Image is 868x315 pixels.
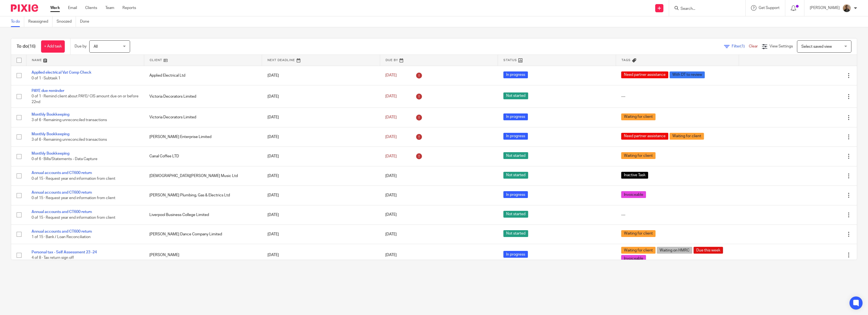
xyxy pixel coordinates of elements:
[503,92,528,99] span: Not started
[621,212,733,218] div: ---
[17,44,36,49] h1: To do
[28,44,36,49] span: (16)
[41,40,65,53] a: + Add task
[385,213,397,217] span: [DATE]
[32,230,92,233] a: Annual accounts and CT600 return
[80,16,93,27] a: Done
[503,191,528,198] span: In progress
[144,166,262,185] td: [DEMOGRAPHIC_DATA][PERSON_NAME] Music Ltd
[503,251,528,258] span: In progress
[385,135,397,139] span: [DATE]
[262,108,380,127] td: [DATE]
[385,174,397,178] span: [DATE]
[32,71,91,74] a: Applied electrical Vat Comp Check
[385,193,397,197] span: [DATE]
[32,132,69,136] a: Monthly Bookkeeping
[68,5,77,11] a: Email
[144,224,262,244] td: [PERSON_NAME] Dance Company Limited
[28,16,53,27] a: Reassigned
[621,59,631,62] span: Tags
[621,152,655,159] span: Waiting for client
[621,247,655,254] span: Waiting for client
[75,44,87,49] p: Due by
[385,94,397,98] span: [DATE]
[32,76,60,80] span: 0 of 1 · Subtask 1
[144,85,262,107] td: Victoria Decorators Limited
[749,44,758,48] a: Clear
[122,5,136,11] a: Reports
[503,230,528,237] span: Not started
[144,205,262,224] td: Liverpool Business College Limited
[262,147,380,166] td: [DATE]
[657,247,692,254] span: Waiting on HMRC
[32,171,92,175] a: Annual accounts and CT600 return
[621,133,668,140] span: Need partner assistance
[621,113,655,120] span: Waiting for client
[503,71,528,78] span: In progress
[385,154,397,158] span: [DATE]
[262,205,380,224] td: [DATE]
[32,118,107,122] span: 3 of 6 · Remaining unreconciled transactions
[503,152,528,159] span: Not started
[503,113,528,120] span: In progress
[32,157,97,161] span: 0 of 6 · Bills/Statements - Data Capture
[85,5,97,11] a: Clients
[11,4,38,12] img: Pixie
[801,45,832,49] span: Select saved view
[32,152,69,155] a: Monthly Bookkeeping
[105,5,114,11] a: Team
[144,66,262,85] td: Applied Electrical Ltd
[32,89,64,93] a: PAYE due reminder
[32,113,69,116] a: Monthly Bookkeeping
[262,224,380,244] td: [DATE]
[32,196,115,200] span: 0 of 15 · Request year end information from client
[262,127,380,146] td: [DATE]
[144,147,262,166] td: Canal Coffee LTD
[32,256,74,260] span: 4 of 8 · Tax return sign off
[769,44,793,48] span: View Settings
[680,7,729,11] input: Search
[385,115,397,119] span: [DATE]
[621,191,646,198] span: Invoiceable
[32,138,107,142] span: 3 of 6 · Remaining unreconciled transactions
[32,235,91,239] span: 1 of 15 · Bank / Loan Reconciliation
[810,5,840,11] p: [PERSON_NAME]
[732,44,749,48] span: Filter
[262,85,380,107] td: [DATE]
[694,247,723,254] span: Due this week
[11,16,24,27] a: To do
[144,127,262,146] td: [PERSON_NAME] Enterprise Limited
[621,255,646,262] span: Invoiceable
[385,232,397,236] span: [DATE]
[262,66,380,85] td: [DATE]
[262,186,380,205] td: [DATE]
[385,253,397,257] span: [DATE]
[503,133,528,140] span: In progress
[262,166,380,185] td: [DATE]
[50,5,60,11] a: Work
[621,71,668,78] span: Need partner assistance
[670,71,705,78] span: With DT to review
[740,44,745,48] span: (1)
[385,74,397,77] span: [DATE]
[32,210,92,214] a: Annual accounts and CT600 return
[670,133,704,140] span: Waiting for client
[32,250,97,254] a: Personal tax - Self Assessment 23 -24
[32,191,92,194] a: Annual accounts and CT600 return
[144,186,262,205] td: [PERSON_NAME] Plumbing, Gas & Electrics Ltd
[621,230,655,237] span: Waiting for client
[32,95,138,104] span: 0 of 1 · Remind client about PAYE/ CIS amount due on or before 22nd
[262,244,380,266] td: [DATE]
[621,94,733,99] div: ---
[32,177,115,181] span: 0 of 15 · Request year end information from client
[503,172,528,179] span: Not started
[144,108,262,127] td: Victoria Decorators Limited
[57,16,76,27] a: Snoozed
[621,172,648,179] span: Inactive Task
[144,244,262,266] td: [PERSON_NAME]
[842,4,851,13] img: WhatsApp%20Image%202025-04-23%20.jpg
[32,216,115,220] span: 0 of 15 · Request year end information from client
[759,6,780,10] span: Get Support
[94,45,98,49] span: All
[503,211,528,218] span: Not started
